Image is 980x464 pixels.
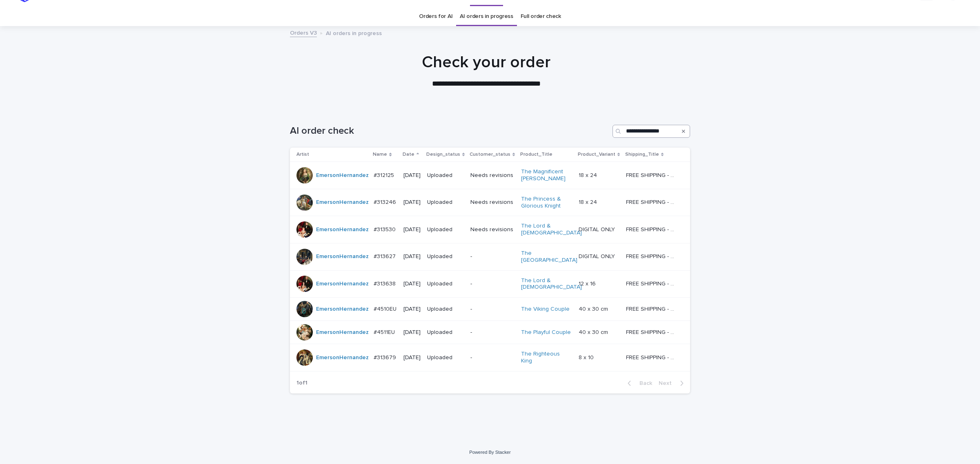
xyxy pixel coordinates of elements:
[521,329,571,336] a: The Playful Couple
[374,353,398,361] p: #313679
[419,7,452,26] a: Orders for AI
[626,170,679,179] p: FREE SHIPPING - preview in 1-2 business days, after your approval delivery will take 5-10 b.d.
[470,199,514,206] p: Needs revisions
[426,150,460,159] p: Design_status
[403,306,421,313] p: [DATE]
[625,150,659,159] p: Shipping_Title
[655,380,690,387] button: Next
[290,344,690,371] tr: EmersonHernandez #313679#313679 [DATE]Uploaded-The Righteous King 8 x 108 x 10 FREE SHIPPING - pr...
[403,226,421,233] p: [DATE]
[403,253,421,260] p: [DATE]
[290,298,690,321] tr: EmersonHernandez #4510EU#4510EU [DATE]Uploaded-The Viking Couple 40 x 30 cm40 x 30 cm FREE SHIPPI...
[316,199,369,206] a: EmersonHernandez
[374,304,398,313] p: #4510EU
[403,354,421,361] p: [DATE]
[621,380,655,387] button: Back
[470,306,514,313] p: -
[316,329,369,336] a: EmersonHernandez
[403,329,421,336] p: [DATE]
[403,172,421,179] p: [DATE]
[374,327,396,336] p: #4511EU
[521,7,561,26] a: Full order check
[403,199,421,206] p: [DATE]
[469,450,510,455] a: Powered By Stacker
[521,351,572,365] a: The Righteous King
[403,281,421,287] p: [DATE]
[296,150,309,159] p: Artist
[290,321,690,344] tr: EmersonHernandez #4511EU#4511EU [DATE]Uploaded-The Playful Couple 40 x 30 cm40 x 30 cm FREE SHIPP...
[470,281,514,287] p: -
[374,197,398,206] p: #313246
[635,380,652,386] span: Back
[427,329,464,336] p: Uploaded
[579,353,595,361] p: 8 x 10
[626,353,679,361] p: FREE SHIPPING - preview in 1-2 business days, after your approval delivery will take 5-10 b.d.
[521,250,577,264] a: The [GEOGRAPHIC_DATA]
[578,150,615,159] p: Product_Variant
[427,306,464,313] p: Uploaded
[316,226,369,233] a: EmersonHernandez
[403,150,414,159] p: Date
[374,170,396,179] p: #312125
[612,125,690,138] input: Search
[521,277,582,291] a: The Lord & [DEMOGRAPHIC_DATA]
[316,281,369,287] a: EmersonHernandez
[470,150,510,159] p: Customer_status
[374,252,397,260] p: #313627
[316,253,369,260] a: EmersonHernandez
[579,197,599,206] p: 18 x 24
[316,354,369,361] a: EmersonHernandez
[470,226,514,233] p: Needs revisions
[626,252,679,260] p: FREE SHIPPING - preview in 1-2 business days, after your approval delivery will take 5-10 b.d.
[326,28,382,37] p: AI orders in progress
[470,329,514,336] p: -
[316,306,369,313] a: EmersonHernandez
[427,281,464,287] p: Uploaded
[579,225,617,233] p: DIGITAL ONLY
[470,172,514,179] p: Needs revisions
[579,327,610,336] p: 40 x 30 cm
[286,53,686,72] h1: Check your order
[579,252,617,260] p: DIGITAL ONLY
[521,168,572,182] a: The Magnificent [PERSON_NAME]
[470,253,514,260] p: -
[290,28,317,37] a: Orders V3
[579,279,597,287] p: 12 x 16
[427,172,464,179] p: Uploaded
[374,279,397,287] p: #313638
[290,125,609,137] h1: AI order check
[374,225,397,233] p: #313530
[521,306,570,313] a: The Viking Couple
[521,223,582,236] a: The Lord & [DEMOGRAPHIC_DATA]
[521,196,572,210] a: The Princess & Glorious Knight
[626,327,679,336] p: FREE SHIPPING - preview in 1-2 business days, after your approval delivery will take 5-10 busines...
[659,380,677,386] span: Next
[460,7,513,26] a: AI orders in progress
[427,199,464,206] p: Uploaded
[626,279,679,287] p: FREE SHIPPING - preview in 1-2 business days, after your approval delivery will take 5-10 b.d.
[579,304,610,313] p: 40 x 30 cm
[290,216,690,243] tr: EmersonHernandez #313530#313530 [DATE]UploadedNeeds revisionsThe Lord & [DEMOGRAPHIC_DATA] DIGITA...
[626,197,679,206] p: FREE SHIPPING - preview in 1-2 business days, after your approval delivery will take 5-10 b.d.
[427,226,464,233] p: Uploaded
[290,243,690,270] tr: EmersonHernandez #313627#313627 [DATE]Uploaded-The [GEOGRAPHIC_DATA] DIGITAL ONLYDIGITAL ONLY FRE...
[579,170,599,179] p: 18 x 24
[290,373,314,393] p: 1 of 1
[626,225,679,233] p: FREE SHIPPING - preview in 1-2 business days, after your approval delivery will take 5-10 b.d.
[290,189,690,216] tr: EmersonHernandez #313246#313246 [DATE]UploadedNeeds revisionsThe Princess & Glorious Knight 18 x ...
[470,354,514,361] p: -
[373,150,387,159] p: Name
[626,304,679,313] p: FREE SHIPPING - preview in 1-2 business days, after your approval delivery will take 6-10 busines...
[290,162,690,189] tr: EmersonHernandez #312125#312125 [DATE]UploadedNeeds revisionsThe Magnificent [PERSON_NAME] 18 x 2...
[290,270,690,298] tr: EmersonHernandez #313638#313638 [DATE]Uploaded-The Lord & [DEMOGRAPHIC_DATA] 12 x 1612 x 16 FREE ...
[427,253,464,260] p: Uploaded
[427,354,464,361] p: Uploaded
[520,150,552,159] p: Product_Title
[316,172,369,179] a: EmersonHernandez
